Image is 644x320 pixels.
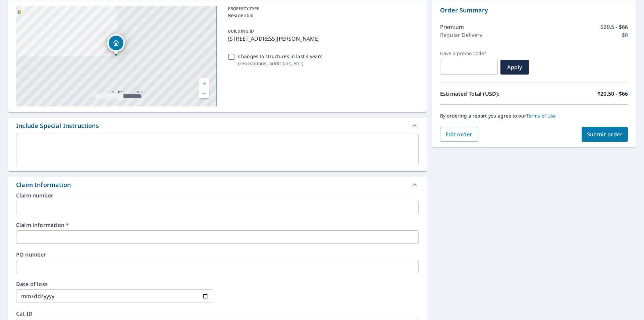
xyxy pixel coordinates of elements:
[199,78,209,88] a: Current Level 17, Zoom In
[228,6,416,12] p: PROPERTY TYPE
[597,90,628,98] p: $20.50 - $66
[199,88,209,98] a: Current Level 17, Zoom Out
[440,90,534,98] p: Estimated Total (USD):
[622,31,628,39] p: $0
[582,127,628,142] button: Submit order
[587,131,623,138] span: Submit order
[238,60,322,67] p: ( renovations, additions, etc. )
[440,6,628,15] p: Order Summary
[107,34,125,55] div: Dropped pin, building 1, Residential property, 1106 Raintree Dr Greenfield, IN 46140
[16,121,99,130] div: Include Special Instructions
[228,35,416,43] p: [STREET_ADDRESS][PERSON_NAME]
[526,112,556,119] a: Terms of Use
[228,28,254,34] p: BUILDING ID
[16,180,71,189] div: Claim Information
[440,127,478,142] button: Edit order
[8,177,427,193] div: Claim Information
[440,23,464,31] p: Premium
[238,53,322,60] p: Changes to structures in last 4 years
[440,113,628,119] p: By ordering a report you agree to our
[506,63,524,71] span: Apply
[440,50,498,56] label: Have a promo code?
[16,252,419,257] label: PO number
[16,281,213,287] label: Date of loss
[16,193,419,198] label: Claim number
[600,23,628,31] p: $20.5 - $66
[16,222,419,228] label: Claim information
[445,131,473,138] span: Edit order
[440,31,482,39] p: Regular Delivery
[500,60,529,75] button: Apply
[8,118,427,134] div: Include Special Instructions
[16,311,419,316] label: Cat ID
[228,12,416,19] p: Residential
